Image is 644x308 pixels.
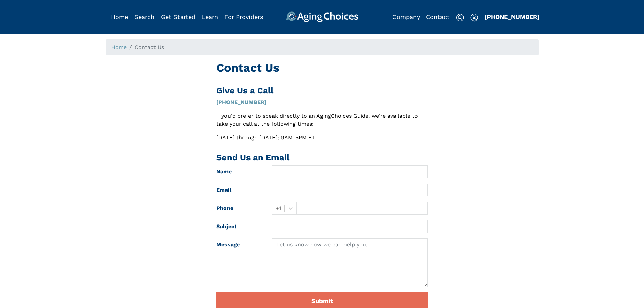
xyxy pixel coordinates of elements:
img: search-icon.svg [456,14,464,22]
a: Search [134,13,154,20]
a: Home [111,44,127,50]
div: Popover trigger [470,11,478,22]
a: Home [111,13,128,20]
img: user-icon.svg [470,14,478,22]
p: [DATE] through [DATE]: 9AM-5PM ET [216,134,428,142]
p: If you'd prefer to speak directly to an AgingChoices Guide, we're available to take your call at ... [216,112,428,128]
div: Popover trigger [134,11,154,22]
h2: Give Us a Call [216,86,428,96]
label: Message [211,238,267,287]
label: Subject [211,220,267,233]
label: Phone [211,202,267,215]
nav: breadcrumb [106,39,539,55]
img: AgingChoices [286,11,358,22]
label: Name [211,165,267,178]
a: Company [392,13,420,20]
a: Contact [426,13,450,20]
a: For Providers [224,13,263,20]
a: [PHONE_NUMBER] [216,99,266,105]
h2: Send Us an Email [216,152,428,163]
label: Email [211,184,267,196]
span: Contact Us [135,44,164,50]
h1: Contact Us [216,61,428,75]
a: Learn [201,13,218,20]
a: Get Started [161,13,195,20]
a: [PHONE_NUMBER] [484,13,540,20]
